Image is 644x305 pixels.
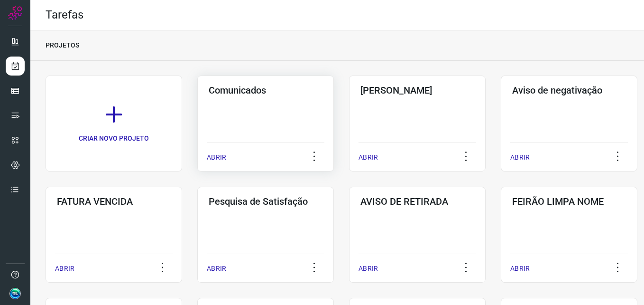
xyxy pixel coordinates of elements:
[510,264,530,274] p: ABRIR
[207,152,226,162] p: ABRIR
[209,85,322,96] h3: Comunicados
[207,264,226,274] p: ABRIR
[359,264,378,274] p: ABRIR
[57,196,171,207] h3: FATURA VENCIDA
[9,288,21,299] img: 688dd65d34f4db4d93ce8256e11a8269.jpg
[512,196,626,207] h3: FEIRÃO LIMPA NOME
[360,85,474,96] h3: [PERSON_NAME]
[55,264,74,274] p: ABRIR
[360,196,474,207] h3: AVISO DE RETIRADA
[359,152,378,162] p: ABRIR
[46,40,79,50] p: PROJETOS
[46,8,83,22] h2: Tarefas
[79,133,149,143] p: CRIAR NOVO PROJETO
[8,6,22,20] img: Logo
[512,85,626,96] h3: Aviso de negativação
[510,152,530,162] p: ABRIR
[209,196,322,207] h3: Pesquisa de Satisfação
